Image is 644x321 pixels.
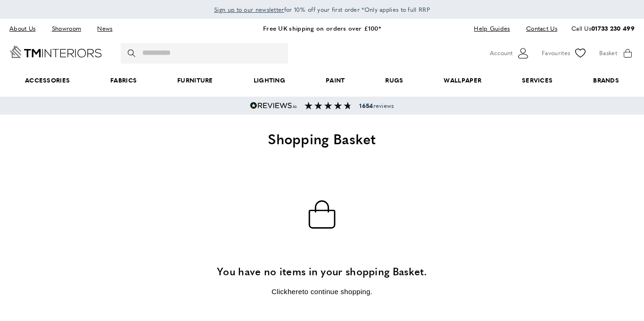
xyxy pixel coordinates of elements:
span: Sign up to our newsletter [214,5,284,14]
button: Search [128,43,137,64]
strong: 1654 [359,101,373,110]
a: Wallpaper [423,66,502,95]
p: Call Us [571,24,635,33]
span: reviews [359,102,394,109]
a: Sign up to our newsletter [214,5,284,14]
span: Favourites [542,48,570,58]
span: Account [490,48,512,58]
a: here [288,288,302,296]
span: Accessories [5,66,90,95]
a: Furniture [157,66,233,95]
a: About Us [9,22,42,35]
img: Reviews.io 5 stars [250,102,297,109]
a: Contact Us [519,22,557,35]
a: Showroom [45,22,88,35]
img: Reviews section [305,102,352,109]
span: for 10% off your first order *Only applies to full RRP [214,5,430,14]
a: 01733 230 499 [591,24,635,33]
h3: You have no items in your shopping Basket. [133,264,511,279]
a: Fabrics [90,66,157,95]
a: Paint [305,66,365,95]
a: Lighting [233,66,305,95]
a: Brands [573,66,639,95]
button: Customer Account [490,46,530,60]
a: Services [502,66,573,95]
a: Help Guides [467,22,517,35]
a: Favourites [542,46,587,60]
span: Shopping Basket [268,128,376,148]
a: News [90,22,119,35]
p: Click to continue shopping. [133,286,511,297]
a: Rugs [365,66,423,95]
a: Go to Home page [9,46,102,58]
a: Free UK shipping on orders over £100* [263,24,381,33]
